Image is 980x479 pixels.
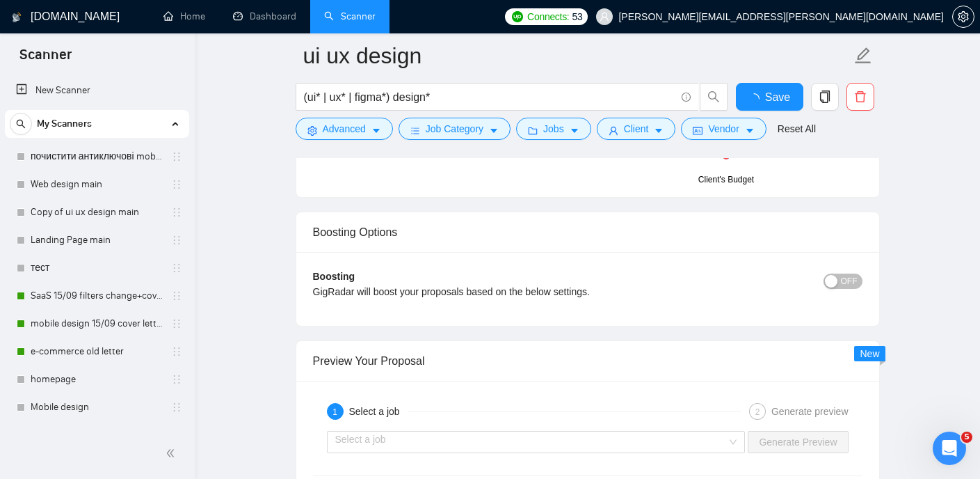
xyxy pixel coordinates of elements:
span: 2 [755,407,760,417]
a: Mobile design [31,393,163,421]
a: homeHome [163,10,205,22]
span: caret-down [570,125,579,136]
div: Generate preview [771,403,849,420]
span: Advanced [323,121,366,136]
input: Search Freelance Jobs... [304,88,675,106]
span: 5 [961,432,972,443]
span: Client [624,121,649,136]
span: holder [171,179,182,190]
a: SaaS 15/09 filters change+cover letter change [31,282,163,310]
span: folder [528,125,538,136]
a: mobile design 15/09 cover letter another first part [31,310,163,338]
a: homepage [31,366,163,393]
span: Connects: [527,9,569,24]
button: search [10,113,32,135]
span: setting [953,11,974,22]
span: Vendor [708,121,739,136]
span: holder [171,318,182,329]
a: Web design main [31,171,163,198]
span: edit [854,47,872,65]
a: Reset All [778,121,816,136]
div: Preview Your Proposal [313,341,862,381]
a: тест [31,254,163,282]
span: caret-down [745,125,755,136]
span: holder [171,346,182,357]
span: copy [812,91,838,103]
button: Save [736,83,803,111]
span: user [600,12,609,22]
button: copy [811,83,839,111]
span: 1 [332,407,337,417]
span: Job Category [426,121,483,136]
a: New Scanner [16,77,178,104]
span: holder [171,207,182,218]
a: Copy of ui ux design main [31,198,163,226]
span: holder [171,262,182,274]
button: userClientcaret-down [597,118,676,140]
span: New [860,348,879,359]
span: Jobs [543,121,564,136]
a: почистити антиключові mobile design main [31,143,163,171]
span: delete [847,91,874,103]
span: OFF [841,274,858,289]
span: holder [171,374,182,385]
span: idcard [693,125,702,136]
a: Landing Page main [31,226,163,254]
span: bars [410,125,420,136]
span: search [10,119,31,129]
span: holder [171,235,182,246]
button: settingAdvancedcaret-down [296,118,393,140]
span: user [609,125,618,136]
a: e-commerce old letter [31,338,163,366]
div: Select a job [349,403,408,420]
span: search [700,91,727,103]
span: holder [171,151,182,162]
img: upwork-logo.png [512,11,523,22]
span: My Scanners [37,110,92,138]
iframe: Intercom live chat [933,432,966,465]
span: 53 [572,9,582,24]
span: caret-down [489,125,499,136]
button: idcardVendorcaret-down [681,118,766,140]
button: Generate Preview [748,431,848,453]
span: holder [171,402,182,413]
button: delete [846,83,874,111]
b: Boosting [313,271,355,282]
img: logo [12,6,22,29]
div: GigRadar will boost your proposals based on the below settings. [313,284,725,299]
a: searchScanner [324,10,376,22]
li: New Scanner [5,77,189,104]
span: setting [307,125,317,136]
a: setting [952,11,974,22]
div: Client's Budget [698,173,754,187]
button: search [700,83,728,111]
span: caret-down [654,125,664,136]
button: folderJobscaret-down [516,118,591,140]
a: Web design [31,421,163,449]
div: Boosting Options [313,212,862,252]
input: Scanner name... [303,38,851,73]
span: Scanner [8,45,83,74]
span: double-left [166,446,179,460]
a: dashboardDashboard [233,10,296,22]
span: holder [171,290,182,301]
button: setting [952,6,974,28]
span: info-circle [682,93,691,102]
span: loading [748,93,765,104]
span: Save [765,88,790,106]
button: barsJob Categorycaret-down [399,118,511,140]
span: caret-down [371,125,381,136]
